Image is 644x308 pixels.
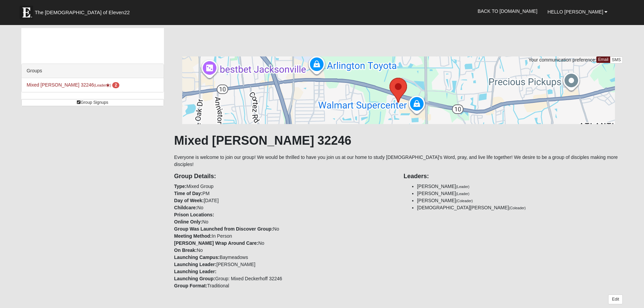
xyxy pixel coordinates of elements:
[528,57,596,63] span: Your communication preference:
[174,198,204,203] strong: Day of Week:
[174,240,258,246] strong: [PERSON_NAME] Wrap Around Care:
[610,56,623,64] a: SMS
[417,183,623,190] li: [PERSON_NAME]
[174,191,202,196] strong: Time of Day:
[174,184,186,189] strong: Type:
[543,3,613,20] a: Hello [PERSON_NAME]
[404,173,623,180] h4: Leaders:
[21,99,164,106] a: Group Signups
[473,3,543,20] a: Back to [DOMAIN_NAME]
[16,2,151,19] a: The [DEMOGRAPHIC_DATA] of Eleven22
[608,294,623,304] a: Edit
[174,205,197,210] strong: Childcare:
[174,133,623,148] h1: Mixed [PERSON_NAME] 32246
[417,197,623,204] li: [PERSON_NAME]
[27,82,119,88] a: Mixed [PERSON_NAME] 32246(Leader) 2
[20,6,33,19] img: Eleven22 logo
[509,206,526,210] small: (Coleader)
[174,269,216,274] strong: Launching Leader:
[456,185,470,189] small: (Leader)
[174,226,273,232] strong: Group Was Launched from Discover Group:
[94,83,111,87] small: (Leader )
[174,219,202,224] strong: Online Only:
[174,212,214,217] strong: Prison Locations:
[174,276,215,281] strong: Launching Group:
[548,9,603,15] span: Hello [PERSON_NAME]
[456,192,470,196] small: (Leader)
[456,199,473,203] small: (Coleader)
[174,262,216,267] strong: Launching Leader:
[174,247,197,253] strong: On Break:
[22,64,164,78] div: Groups
[174,283,207,288] strong: Group Format:
[35,9,130,16] span: The [DEMOGRAPHIC_DATA] of Eleven22
[112,82,119,88] span: number of pending members
[174,173,393,180] h4: Group Details:
[174,233,212,239] strong: Meeting Method:
[417,190,623,197] li: [PERSON_NAME]
[417,204,623,211] li: [DEMOGRAPHIC_DATA][PERSON_NAME]
[596,56,610,63] a: Email
[169,168,399,289] div: Mixed Group PM [DATE] No No No In Person No No Baymeadows [PERSON_NAME] Group: Mixed Deckerhoff 3...
[174,255,220,260] strong: Launching Campus:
